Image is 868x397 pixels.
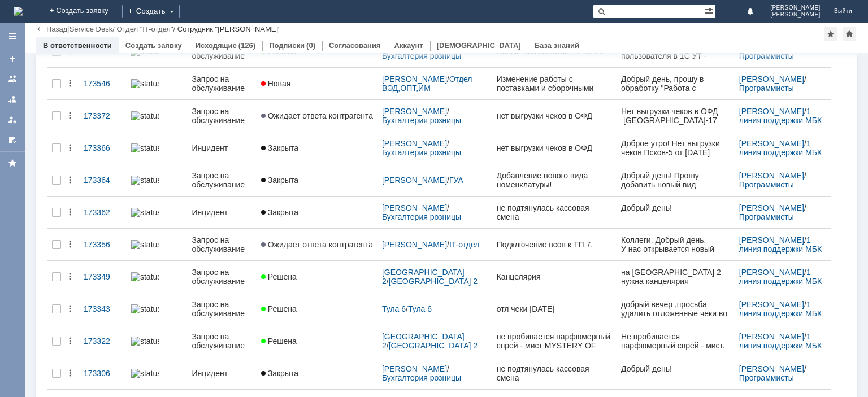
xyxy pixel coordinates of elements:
img: logo [14,7,23,16]
a: Отдел "IT-отдел" [116,25,173,33]
a: Канцелярия [492,265,617,288]
div: Действия [66,143,75,152]
a: [PERSON_NAME] [382,364,447,373]
div: Действия [66,240,75,249]
a: [PERSON_NAME] [739,171,804,180]
a: Мои согласования [3,131,21,149]
a: Бухгалтерия розницы [382,148,461,157]
a: Service Desk [70,25,113,33]
div: отл чеки [DATE] [497,304,612,313]
a: 1 линия поддержки МБК [739,300,822,318]
a: Добавление нового вида номенклатуры! [492,164,617,196]
span: Ожидает ответа контрагента [261,111,373,120]
div: / [382,75,488,93]
a: [PERSON_NAME] [739,203,804,212]
span: Расширенный поиск [704,5,715,16]
a: [PERSON_NAME] [739,300,804,309]
a: statusbar-40 (1).png [127,233,188,256]
div: Действия [66,79,75,88]
div: / [382,240,488,249]
a: [PERSON_NAME] [382,139,447,148]
div: 173546 [84,79,122,88]
a: Исходящие [196,41,237,50]
span: Закрыта [261,143,298,152]
a: 173364 [79,169,127,191]
a: Решена [257,330,377,352]
div: Добавление нового вида номенклатуры! [497,171,612,189]
div: Запрос на обслуживание [192,75,251,93]
div: / [382,364,488,382]
img: statusbar-100 (1).png [131,143,159,152]
a: нет выгрузки чеков в ОФД [492,137,617,159]
img: statusbar-100 (1).png [131,111,159,120]
a: [PERSON_NAME] [739,332,804,341]
a: Решена [257,265,377,288]
a: [GEOGRAPHIC_DATA] 2 [389,341,478,350]
a: Тула 6 [408,304,432,313]
div: Действия [66,337,75,346]
div: Создать [122,5,180,18]
a: Закрыта [257,201,377,224]
div: 173366 [84,143,122,152]
a: отл чеки [DATE] [492,298,617,320]
div: Запрос на обслуживание [192,332,251,350]
a: Согласования [329,41,381,50]
a: Ожидает ответа контрагента [257,233,377,256]
img: statusbar-100 (1).png [131,337,159,346]
a: Программисты [739,180,794,189]
a: 173306 [79,362,127,385]
div: 173343 [84,304,122,313]
a: 173322 [79,330,127,352]
a: [PERSON_NAME] [382,75,447,84]
a: statusbar-100 (1).png [127,201,188,224]
a: 1 линия поддержки МБК [739,107,822,125]
div: / [739,235,826,254]
a: Запрос на обслуживание [187,261,256,293]
a: Программисты [739,51,794,60]
a: [PERSON_NAME] [739,235,804,245]
div: 173349 [84,272,122,281]
a: нет выгрузки чеков в ОФД [492,104,617,127]
img: statusbar-100 (1).png [131,208,159,217]
div: Действия [66,304,75,313]
span: [PERSON_NAME] [770,5,821,11]
a: не подтянулась кассовая смена [492,197,617,228]
a: [PERSON_NAME] [382,107,447,116]
a: [PERSON_NAME] [382,240,447,249]
a: Назад [46,25,67,33]
img: statusbar-100 (1).png [131,272,159,281]
a: Запрос на обслуживание [187,325,256,357]
a: [GEOGRAPHIC_DATA] 2 [389,277,478,286]
a: Бухгалтерия розницы [382,373,461,382]
a: Заявки в моей ответственности [3,90,21,108]
a: Заявки на командах [3,70,21,88]
div: Действия [66,272,75,281]
div: Действия [66,369,75,378]
span: от 11. [50,18,73,27]
a: statusbar-100 (1).png [127,169,188,191]
a: Создать заявку [3,50,21,68]
div: / [739,203,826,221]
div: 173364 [84,176,122,185]
div: / [739,75,826,93]
div: Канцелярия [497,272,612,281]
div: / [739,364,826,382]
div: Инцидент [192,369,251,378]
div: не подтянулась кассовая смена [497,203,612,221]
a: Создать заявку [125,41,182,50]
img: statusbar-100 (1).png [131,304,159,313]
a: statusbar-100 (1).png [127,72,188,95]
a: statusbar-100 (1).png [127,104,188,127]
a: Новая [257,72,377,95]
div: / [739,268,826,286]
span: Решена [261,304,297,313]
div: 173306 [84,369,122,378]
span: Закрыта [261,208,298,217]
a: Запрос на обслуживание [187,100,256,132]
a: [PERSON_NAME] [739,139,804,148]
a: [PERSON_NAME] [739,75,804,84]
div: Подключение всов к ТП 7. [497,240,612,249]
span: Закрыта [261,176,298,185]
div: | [67,24,69,33]
a: 173546 [79,72,127,95]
